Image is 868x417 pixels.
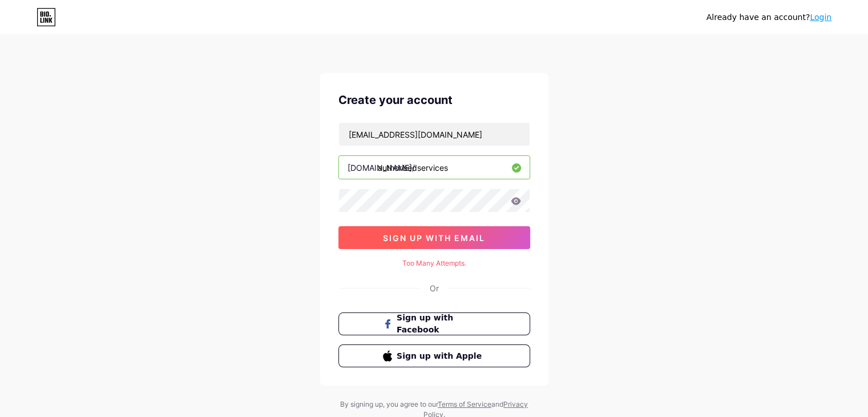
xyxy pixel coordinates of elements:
[397,350,485,362] span: Sign up with Apple
[338,258,530,268] div: Too Many Attempts.
[397,312,485,336] span: Sign up with Facebook
[338,226,530,249] button: sign up with email
[706,11,831,23] div: Already have an account?
[339,156,530,179] input: username
[430,282,439,294] div: Or
[338,312,530,335] button: Sign up with Facebook
[339,123,530,146] input: Email
[348,162,415,174] div: [DOMAIN_NAME]/
[810,13,831,22] a: Login
[338,344,530,367] button: Sign up with Apple
[438,400,491,408] a: Terms of Service
[338,91,530,109] div: Create your account
[383,233,485,243] span: sign up with email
